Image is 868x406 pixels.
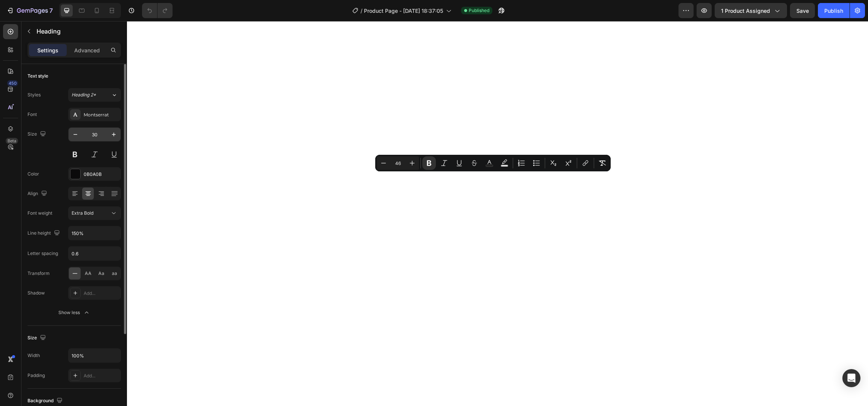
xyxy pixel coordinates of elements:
[58,309,90,316] div: Show less
[28,210,52,217] div: Font weight
[74,46,100,54] p: Advanced
[72,92,96,98] span: Heading 2*
[28,396,64,406] div: Background
[85,270,92,277] span: AA
[69,226,121,240] input: Auto
[7,80,18,86] div: 450
[28,111,37,118] div: Font
[824,7,843,15] div: Publish
[69,349,121,362] input: Auto
[127,21,868,406] iframe: Design area
[28,290,45,296] div: Shadow
[375,155,611,171] div: Editor contextual toolbar
[28,306,121,319] button: Show less
[37,27,118,36] p: Heading
[28,372,45,379] div: Padding
[84,111,119,118] div: Montserrat
[28,129,47,139] div: Size
[28,333,47,343] div: Size
[842,369,860,387] div: Open Intercom Messenger
[98,270,104,277] span: Aa
[84,171,119,178] div: 0B0A0B
[6,138,18,144] div: Beta
[68,88,121,102] button: Heading 2*
[112,270,117,277] span: aa
[49,6,53,15] p: 7
[84,372,119,379] div: Add...
[28,270,50,277] div: Transform
[28,189,49,199] div: Align
[3,3,56,18] button: 7
[84,290,119,297] div: Add...
[28,228,61,238] div: Line height
[715,3,787,18] button: 1 product assigned
[364,7,443,15] span: Product Page - [DATE] 18:37:05
[142,3,173,18] div: Undo/Redo
[28,73,48,79] div: Text style
[796,8,809,14] span: Save
[469,7,489,14] span: Published
[361,7,362,15] span: /
[72,210,93,216] span: Extra Bold
[69,247,121,260] input: Auto
[818,3,850,18] button: Publish
[28,92,41,98] div: Styles
[68,206,121,220] button: Extra Bold
[28,171,39,177] div: Color
[790,3,815,18] button: Save
[721,7,770,15] span: 1 product assigned
[28,250,58,257] div: Letter spacing
[37,46,58,54] p: Settings
[28,352,40,359] div: Width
